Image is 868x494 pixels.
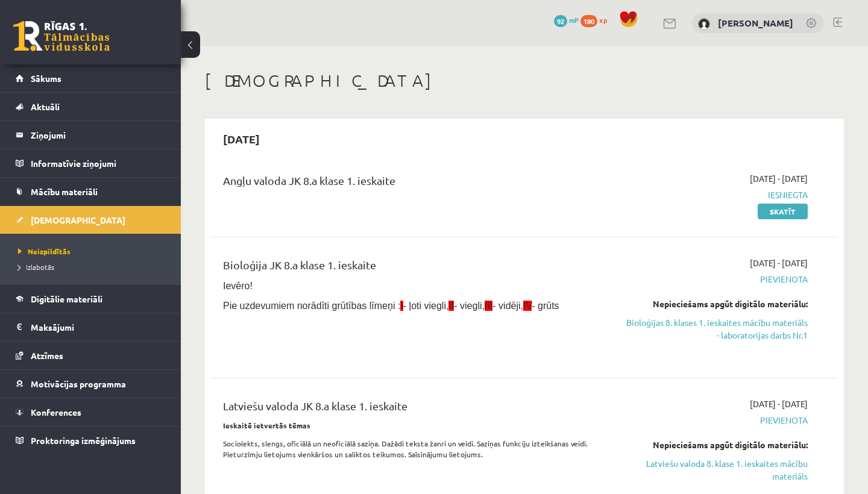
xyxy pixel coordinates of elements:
a: Digitālie materiāli [16,285,166,313]
span: Ievēro! [223,281,253,291]
a: Rīgas 1. Tālmācības vidusskola [13,21,110,51]
h2: [DATE] [211,125,272,153]
span: Atzīmes [31,350,63,361]
a: Neizpildītās [18,246,169,257]
span: Mācību materiāli [31,186,98,197]
a: Motivācijas programma [16,370,166,398]
span: Sākums [31,73,61,84]
span: [DATE] - [DATE] [750,257,808,269]
a: Proktoringa izmēģinājums [16,427,166,454]
a: Sākums [16,64,166,92]
a: Bioloģijas 8. klases 1. ieskaites mācību materiāls - laboratorijas darbs Nr.1 [625,316,808,342]
a: [DEMOGRAPHIC_DATA] [16,206,166,234]
span: Neizpildītās [18,246,71,256]
a: Mācību materiāli [16,178,166,205]
span: 92 [554,15,567,27]
a: Ziņojumi [16,121,166,149]
div: Nepieciešams apgūt digitālo materiālu: [625,439,808,451]
span: IV [523,301,532,311]
span: III [485,301,492,311]
span: Digitālie materiāli [31,293,102,304]
h1: [DEMOGRAPHIC_DATA] [205,70,844,91]
a: 180 xp [580,15,613,25]
strong: Ieskaitē ietvertās tēmas [223,421,310,430]
span: mP [569,15,579,25]
span: [DATE] - [DATE] [750,398,808,410]
a: Informatīvie ziņojumi [16,149,166,177]
span: Pie uzdevumiem norādīti grūtības līmeņi : - ļoti viegli, - viegli, - vidēji, - grūts [223,301,559,311]
span: [DEMOGRAPHIC_DATA] [31,214,125,225]
a: [PERSON_NAME] [718,17,793,29]
span: Proktoringa izmēģinājums [31,435,136,446]
span: Pievienota [625,414,808,427]
span: Motivācijas programma [31,378,126,389]
span: Iesniegta [625,189,808,201]
p: Sociolekts, slengs, oficiālā un neoficiālā saziņa. Dažādi teksta žanri un veidi. Saziņas funkciju... [223,438,607,460]
img: Adriana Villa [698,18,710,30]
span: [DATE] - [DATE] [750,172,808,185]
span: Konferences [31,407,81,417]
legend: Ziņojumi [31,121,166,149]
span: II [448,301,454,311]
div: Bioloģija JK 8.a klase 1. ieskaite [223,257,607,279]
div: Latviešu valoda JK 8.a klase 1. ieskaite [223,398,607,420]
a: Atzīmes [16,342,166,369]
a: Maksājumi [16,313,166,341]
span: 180 [580,15,597,27]
a: Aktuāli [16,93,166,120]
span: Izlabotās [18,262,54,272]
legend: Maksājumi [31,313,166,341]
span: I [400,301,403,311]
a: Latviešu valoda 8. klase 1. ieskaites mācību materiāls [625,457,808,483]
span: xp [599,15,607,25]
legend: Informatīvie ziņojumi [31,149,166,177]
div: Nepieciešams apgūt digitālo materiālu: [625,298,808,310]
span: Aktuāli [31,101,60,112]
a: Konferences [16,398,166,426]
a: 92 mP [554,15,579,25]
span: Pievienota [625,273,808,286]
div: Angļu valoda JK 8.a klase 1. ieskaite [223,172,607,195]
a: Skatīt [758,204,808,219]
a: Izlabotās [18,261,169,272]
